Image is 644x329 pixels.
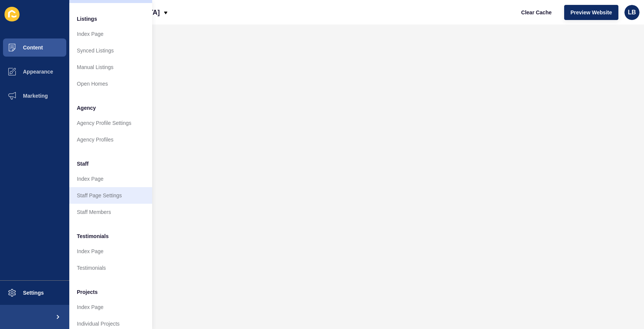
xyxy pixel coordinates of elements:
[69,59,152,75] a: Manual Listings
[69,204,152,220] a: Staff Members
[69,75,152,92] a: Open Homes
[77,104,96,112] span: Agency
[69,243,152,260] a: Index Page
[69,171,152,187] a: Index Page
[77,232,109,240] span: Testimonials
[571,9,612,16] span: Preview Website
[521,9,552,16] span: Clear Cache
[515,5,558,20] button: Clear Cache
[69,26,152,42] a: Index Page
[69,299,152,315] a: Index Page
[69,115,152,131] a: Agency Profile Settings
[69,187,152,204] a: Staff Page Settings
[77,15,97,23] span: Listings
[77,160,89,168] span: Staff
[69,260,152,276] a: Testimonials
[628,9,636,16] span: LB
[564,5,618,20] button: Preview Website
[69,131,152,148] a: Agency Profiles
[69,42,152,59] a: Synced Listings
[77,288,98,296] span: Projects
